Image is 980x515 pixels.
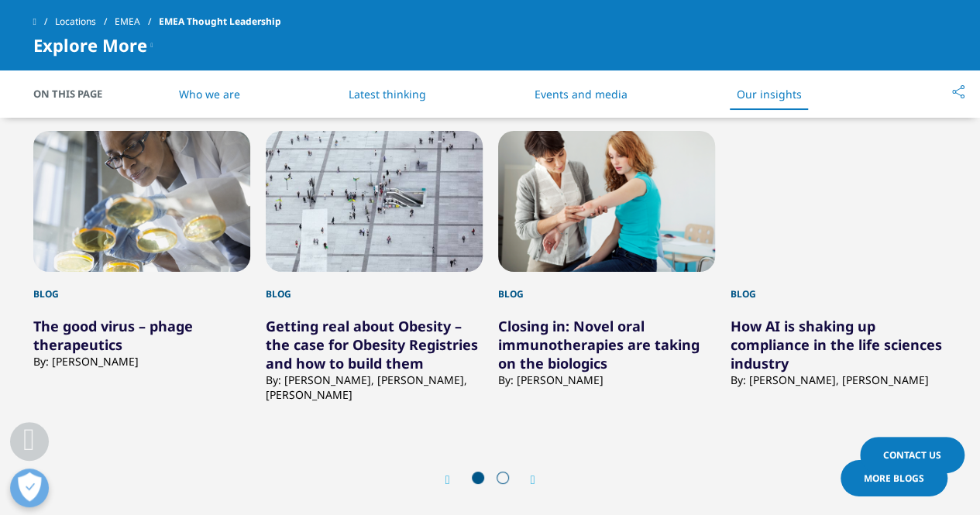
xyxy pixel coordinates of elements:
[33,36,147,54] span: Explore More
[535,87,628,101] a: Events and media
[498,317,700,373] a: Closing in: Novel oral immunotherapies are taking on the biologics
[731,317,942,373] a: How AI is shaking up compliance in the life sciences industry
[33,272,250,301] div: Blog
[731,272,947,301] div: Blog
[33,86,119,101] span: On This Page
[864,472,924,485] span: More Blogs
[515,472,535,487] div: Next slide
[10,469,49,507] button: Open Preferences
[266,131,483,402] div: 2 / 8
[159,8,281,36] span: EMEA Thought Leadership
[179,87,240,101] a: Who we are
[498,272,715,301] div: Blog
[498,131,715,402] div: 3 / 8
[860,437,965,473] a: Contact Us
[266,373,483,402] div: By: [PERSON_NAME], [PERSON_NAME], [PERSON_NAME]
[33,317,193,354] a: The good virus – phage therapeutics
[349,87,426,101] a: Latest thinking
[55,8,115,36] a: Locations
[445,472,466,487] div: Previous slide
[33,354,250,369] div: By: [PERSON_NAME]
[266,272,483,301] div: Blog
[841,460,947,496] a: More Blogs
[736,87,801,101] a: Our insights
[731,131,947,402] div: 4 / 8
[266,317,478,373] a: Getting real about Obesity – the case for Obesity Registries and how to build them
[731,373,947,387] div: By: [PERSON_NAME], [PERSON_NAME]
[498,373,715,387] div: By: [PERSON_NAME]
[33,131,250,402] div: 1 / 8
[115,8,159,36] a: EMEA
[883,448,941,462] span: Contact Us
